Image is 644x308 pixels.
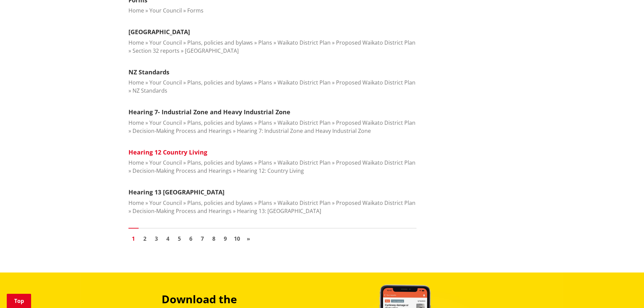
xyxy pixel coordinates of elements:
[128,228,416,245] nav: Pagination
[613,280,637,304] iframe: Messenger Launcher
[128,108,290,116] a: Hearing 7- Industrial Zone and Heavy Industrial Zone
[133,47,180,54] a: Section 32 reports
[209,234,219,244] a: Go to page 8
[187,7,204,14] a: Forms
[278,199,331,207] a: Waikato District Plan
[278,159,331,166] a: Waikato District Plan
[133,87,167,94] a: NZ Standards
[258,159,272,166] a: Plans
[149,7,182,14] a: Your Council
[336,39,415,46] a: Proposed Waikato District Plan
[151,234,162,244] a: Go to page 3
[187,119,253,126] a: Plans, policies and bylaws
[128,119,144,126] a: Home
[336,159,415,166] a: Proposed Waikato District Plan
[149,159,182,166] a: Your Council
[258,119,272,126] a: Plans
[128,159,144,166] a: Home
[128,79,144,86] a: Home
[258,39,272,46] a: Plans
[243,234,254,244] a: Go to next page
[237,167,304,174] a: Hearing 12: Country Living
[187,39,253,46] a: Plans, policies and bylaws
[128,28,190,36] a: [GEOGRAPHIC_DATA]
[186,234,196,244] a: Go to page 6
[128,7,144,14] a: Home
[128,234,139,244] a: Page 1
[278,39,331,46] a: Waikato District Plan
[163,234,173,244] a: Go to page 4
[187,159,253,166] a: Plans, policies and bylaws
[220,234,231,244] a: Go to page 9
[278,119,331,126] a: Waikato District Plan
[187,79,253,86] a: Plans, policies and bylaws
[237,207,321,215] a: Hearing 13: [GEOGRAPHIC_DATA]
[128,68,169,76] a: NZ Standards
[133,127,232,135] a: Decision-Making Process and Hearings
[149,79,182,86] a: Your Council
[336,79,415,86] a: Proposed Waikato District Plan
[258,79,272,86] a: Plans
[336,119,415,126] a: Proposed Waikato District Plan
[197,234,208,244] a: Go to page 7
[187,199,253,207] a: Plans, policies and bylaws
[258,199,272,207] a: Plans
[140,234,150,244] a: Go to page 2
[247,235,250,242] span: »
[237,127,371,135] a: Hearing 7: Industrial Zone and Heavy Industrial Zone
[128,199,144,207] a: Home
[149,39,182,46] a: Your Council
[7,294,31,308] a: Top
[174,234,185,244] a: Go to page 5
[336,199,415,207] a: Proposed Waikato District Plan
[128,148,207,156] a: Hearing 12 Country Living
[278,79,331,86] a: Waikato District Plan
[185,47,239,54] a: [GEOGRAPHIC_DATA]
[128,188,224,196] a: Hearing 13 [GEOGRAPHIC_DATA]
[133,207,232,215] a: Decision-Making Process and Hearings
[232,234,242,244] a: Go to page 10
[149,199,182,207] a: Your Council
[149,119,182,126] a: Your Council
[133,167,232,174] a: Decision-Making Process and Hearings
[128,39,144,46] a: Home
